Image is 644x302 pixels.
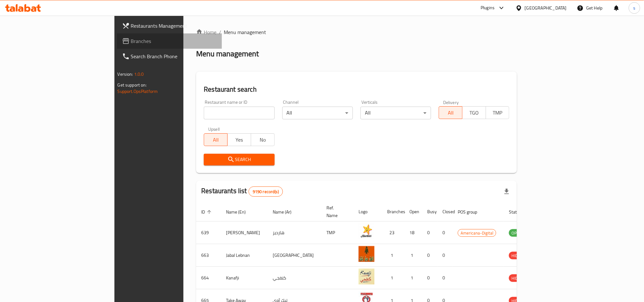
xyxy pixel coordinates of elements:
[118,87,158,95] a: Support.OpsPlatform
[282,107,353,119] div: All
[509,208,530,216] span: Status
[204,154,274,165] button: Search
[499,184,514,199] div: Export file
[458,208,485,216] span: POS group
[273,208,300,216] span: Name (Ar)
[633,4,635,11] span: s
[209,156,269,164] span: Search
[465,108,483,117] span: TGO
[326,204,346,219] span: Ref. Name
[439,106,462,119] button: All
[404,202,422,221] th: Open
[382,221,404,244] td: 23
[382,244,404,267] td: 1
[486,106,510,119] button: TMP
[422,202,437,221] th: Busy
[437,221,453,244] td: 0
[359,246,374,262] img: Jabal Lebnan
[201,208,213,216] span: ID
[134,70,144,78] span: 1.0.0
[382,267,404,289] td: 1
[204,85,509,94] h2: Restaurant search
[196,49,259,59] h2: Menu management
[268,267,321,289] td: كنفجي
[224,28,266,36] span: Menu management
[458,229,496,237] span: Americana-Digital
[230,135,249,144] span: Yes
[251,133,275,146] button: No
[204,133,228,146] button: All
[382,202,404,221] th: Branches
[207,135,225,144] span: All
[509,252,528,259] span: HIDDEN
[254,135,272,144] span: No
[227,133,251,146] button: Yes
[442,108,460,117] span: All
[118,70,133,78] span: Version:
[249,186,283,197] div: Total records count
[437,202,453,221] th: Closed
[131,53,217,60] span: Search Branch Phone
[422,221,437,244] td: 0
[268,244,321,267] td: [GEOGRAPHIC_DATA]
[443,100,459,104] label: Delivery
[249,189,283,195] span: 9190 record(s)
[131,37,217,45] span: Branches
[353,202,382,221] th: Logo
[117,33,222,49] a: Branches
[221,267,268,289] td: Kanafji
[462,106,486,119] button: TGO
[525,4,567,11] div: [GEOGRAPHIC_DATA]
[268,221,321,244] td: هارديز
[131,22,217,30] span: Restaurants Management
[509,229,524,237] div: OPEN
[196,28,517,36] nav: breadcrumb
[321,221,353,244] td: TMP
[404,221,422,244] td: 18
[118,81,147,89] span: Get support on:
[437,267,453,289] td: 0
[359,223,374,239] img: Hardee's
[404,244,422,267] td: 1
[117,18,222,33] a: Restaurants Management
[204,107,274,119] input: Search for restaurant name or ID..
[359,269,374,284] img: Kanafji
[437,244,453,267] td: 0
[509,274,528,282] div: HIDDEN
[509,275,528,282] span: HIDDEN
[489,108,507,117] span: TMP
[509,229,524,237] span: OPEN
[226,208,254,216] span: Name (En)
[221,221,268,244] td: [PERSON_NAME]
[481,4,495,12] div: Plugins
[117,49,222,64] a: Search Branch Phone
[360,107,431,119] div: All
[422,244,437,267] td: 0
[221,244,268,267] td: Jabal Lebnan
[201,186,283,197] h2: Restaurants list
[422,267,437,289] td: 0
[208,127,220,131] label: Upsell
[404,267,422,289] td: 1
